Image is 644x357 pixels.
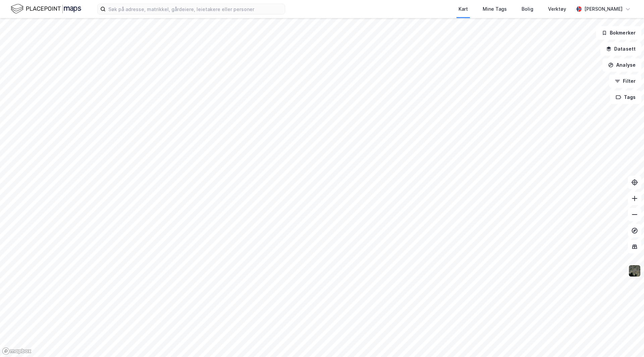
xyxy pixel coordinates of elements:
iframe: Chat Widget [610,325,644,357]
a: Mapbox homepage [2,347,32,355]
button: Tags [610,91,641,104]
button: Analyse [602,58,641,72]
div: [PERSON_NAME] [584,5,623,13]
button: Bokmerker [596,26,641,40]
input: Søk på adresse, matrikkel, gårdeiere, leietakere eller personer [106,4,285,14]
div: Bolig [522,5,533,13]
img: 9k= [628,264,641,277]
div: Kontrollprogram for chat [610,325,644,357]
div: Verktøy [548,5,566,13]
img: logo.f888ab2527a4732fd821a326f86c7f29.svg [11,3,81,15]
button: Datasett [600,42,641,56]
div: Kart [459,5,468,13]
button: Filter [609,74,641,88]
div: Mine Tags [483,5,507,13]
